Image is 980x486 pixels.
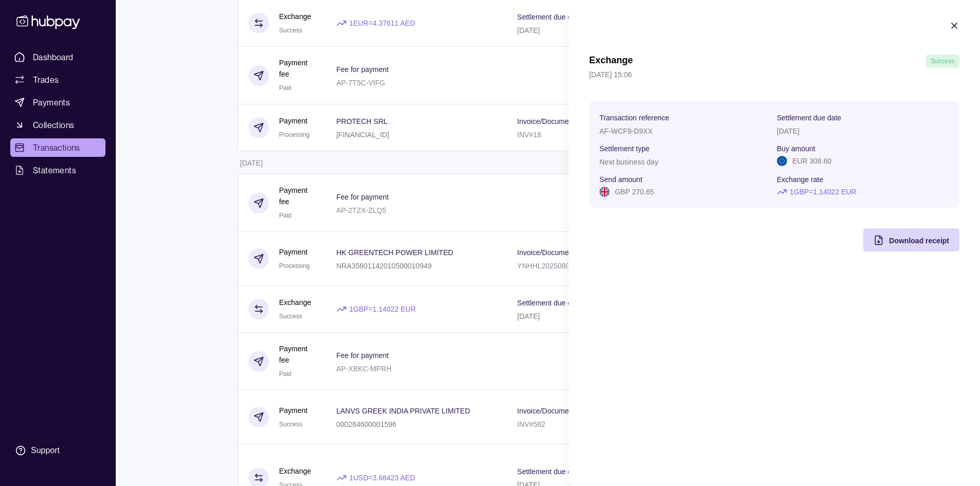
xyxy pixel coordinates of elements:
[599,114,669,122] p: Transaction reference
[790,186,857,197] p: 1 GBP = 1.14022 EUR
[599,127,652,135] p: AF-WCF9-D9XX
[599,187,610,197] img: gb
[589,69,959,80] p: [DATE] 15:06
[863,228,959,251] button: Download receipt
[599,145,649,153] p: Settlement type
[777,175,823,184] p: Exchange rate
[615,186,654,197] p: GBP 270.65
[777,156,787,166] img: eu
[777,127,799,135] p: [DATE]
[599,175,642,184] p: Send amount
[589,55,633,68] h1: Exchange
[777,114,841,122] p: Settlement due date
[889,237,949,245] span: Download receipt
[792,155,831,167] p: EUR 308.60
[931,58,954,65] span: Success
[777,145,815,153] p: Buy amount
[599,158,658,166] p: Next business day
